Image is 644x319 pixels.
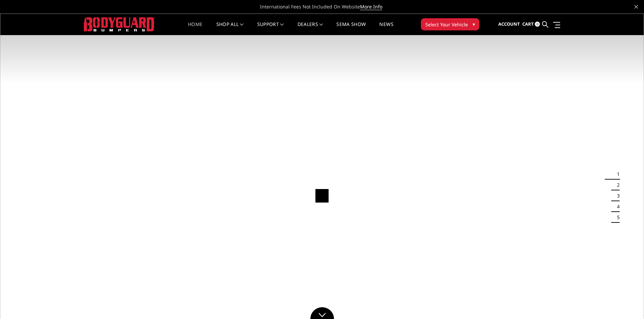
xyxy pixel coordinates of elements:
button: 5 of 5 [613,212,620,223]
button: 3 of 5 [613,190,620,201]
a: shop all [216,22,244,35]
a: Support [257,22,284,35]
a: SEMA Show [336,22,366,35]
button: 2 of 5 [613,180,620,190]
button: Select Your Vehicle [421,18,479,30]
button: 1 of 5 [613,169,620,180]
a: Cart 0 [522,15,540,33]
button: 4 of 5 [613,201,620,212]
a: Click to Down [310,307,334,319]
span: Account [498,21,520,27]
span: Select Your Vehicle [425,21,468,28]
img: BODYGUARD BUMPERS [84,17,155,31]
span: 0 [535,22,540,27]
span: Cart [522,21,534,27]
a: Dealers [297,22,323,35]
span: ▾ [473,21,475,28]
a: Account [498,15,520,33]
a: More Info [360,3,382,10]
a: News [379,22,393,35]
a: Home [188,22,202,35]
